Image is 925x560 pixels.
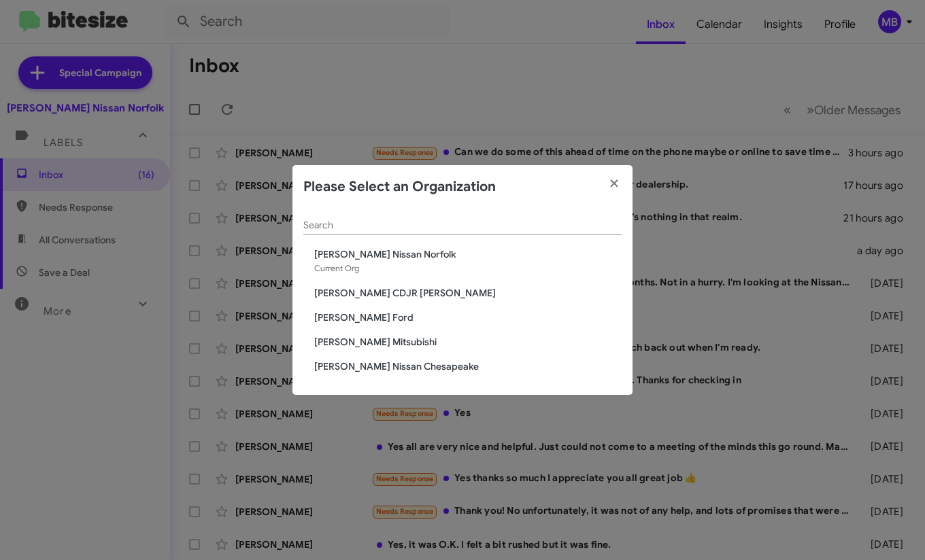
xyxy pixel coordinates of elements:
span: [PERSON_NAME] Mitsubishi [314,335,622,349]
span: [PERSON_NAME] Nissan Norfolk [314,247,622,261]
span: [PERSON_NAME] Nissan Chesapeake [314,360,622,373]
span: Current Org [314,263,359,273]
h2: Please Select an Organization [303,176,496,198]
span: [PERSON_NAME] Ford [314,311,622,324]
span: [PERSON_NAME] CDJR [PERSON_NAME] [314,286,622,300]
